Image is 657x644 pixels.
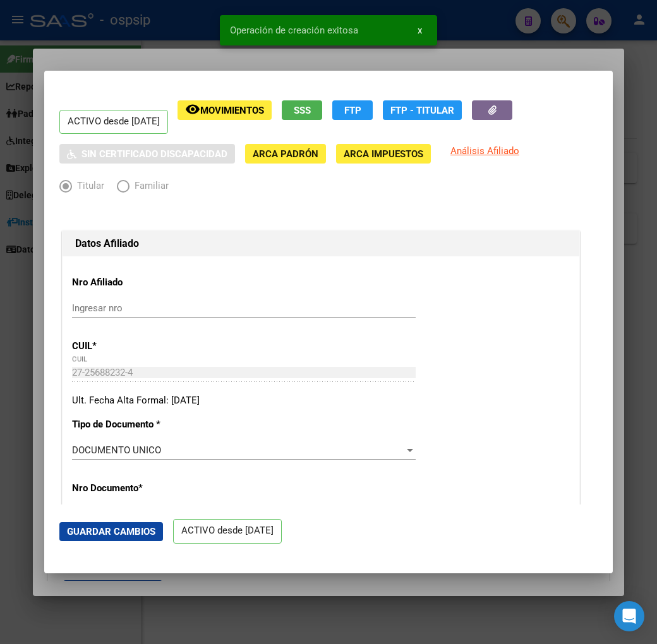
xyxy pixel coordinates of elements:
span: DOCUMENTO UNICO [72,444,161,456]
div: Ult. Fecha Alta Formal: [DATE] [72,393,570,408]
span: SSS [294,105,311,116]
span: x [418,25,422,36]
button: x [407,19,432,42]
span: ARCA Padrón [253,148,318,160]
button: Guardar Cambios [59,522,163,541]
span: Guardar Cambios [67,526,155,537]
mat-icon: remove_red_eye [185,102,200,117]
button: FTP - Titular [383,100,462,120]
span: Titular [72,179,104,193]
span: FTP [344,105,361,116]
p: Tipo de Documento * [72,417,221,432]
p: ACTIVO desde [DATE] [59,110,168,134]
button: FTP [332,100,373,120]
span: Análisis Afiliado [450,145,519,157]
span: ARCA Impuestos [344,148,423,160]
button: ARCA Padrón [245,144,326,164]
h1: Datos Afiliado [75,236,567,251]
button: ARCA Impuestos [336,144,431,164]
span: Familiar [130,179,169,193]
span: Sin Certificado Discapacidad [81,148,227,160]
button: Movimientos [178,100,272,120]
span: Operación de creación exitosa [230,24,358,37]
p: CUIL [72,339,221,354]
p: ACTIVO desde [DATE] [173,519,282,544]
p: Nro Afiliado [72,275,221,290]
p: Nro Documento [72,481,221,496]
div: Open Intercom Messenger [614,601,644,631]
span: FTP - Titular [390,105,454,116]
mat-radio-group: Elija una opción [59,183,181,194]
button: SSS [282,100,322,120]
button: Sin Certificado Discapacidad [59,144,235,164]
span: Movimientos [200,105,264,116]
